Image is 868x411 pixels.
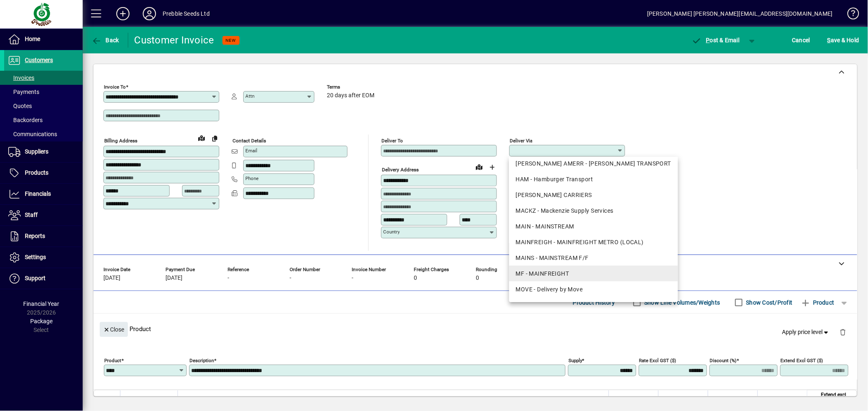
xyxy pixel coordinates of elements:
[638,395,653,404] span: Supply
[792,34,810,47] span: Cancel
[25,233,45,239] span: Reports
[25,275,46,281] span: Support
[509,281,678,297] mat-option: MOVE - Delivery by Move
[706,37,710,43] span: P
[4,142,83,162] a: Suppliers
[4,184,83,204] a: Financials
[509,203,678,219] mat-option: MACKZ - Mackenzie Supply Services
[383,229,400,235] mat-label: Country
[4,205,83,226] a: Staff
[24,300,60,307] span: Financial Year
[782,328,830,336] span: Apply price level
[89,33,121,48] button: Back
[25,212,38,218] span: Staff
[797,295,839,310] button: Product
[665,395,703,404] span: Rate excl GST ($)
[643,298,720,307] label: Show Line Volumes/Weights
[8,89,39,95] span: Payments
[195,131,208,144] a: View on map
[163,7,210,20] div: Prebble Seeds Ltd
[103,275,120,281] span: [DATE]
[825,33,861,48] button: Save & Hold
[516,254,671,262] div: MAINS - MAINSTREAM F/F
[25,36,40,42] span: Home
[245,148,257,154] mat-label: Email
[786,395,802,404] span: GST ($)
[813,390,846,409] span: Extend excl GST ($)
[228,275,229,281] span: -
[647,7,833,20] div: [PERSON_NAME] [PERSON_NAME][EMAIL_ADDRESS][DOMAIN_NAME]
[568,358,582,363] mat-label: Supply
[189,358,214,363] mat-label: Description
[136,6,163,21] button: Profile
[710,358,737,363] mat-label: Discount (%)
[100,322,128,337] button: Close
[4,71,83,85] a: Invoices
[30,318,53,324] span: Package
[476,275,479,281] span: 0
[327,84,376,90] span: Terms
[573,296,615,309] span: Product History
[8,103,32,109] span: Quotes
[327,92,374,99] span: 20 days after EOM
[165,275,182,281] span: [DATE]
[4,113,83,127] a: Backorders
[833,328,853,336] app-page-header-button: Delete
[779,325,834,340] button: Apply price level
[570,295,619,310] button: Product History
[781,358,823,363] mat-label: Extend excl GST ($)
[516,222,671,231] div: MAIN - MAINSTREAM
[104,84,126,90] mat-label: Invoice To
[125,395,135,404] span: Item
[509,219,678,234] mat-option: MAIN - MAINSTREAM
[4,99,83,113] a: Quotes
[8,75,34,81] span: Invoices
[4,226,83,247] a: Reports
[8,131,57,137] span: Communications
[516,285,671,294] div: MOVE - Delivery by Move
[745,298,793,307] label: Show Cost/Profit
[472,160,486,173] a: View on map
[801,296,834,309] span: Product
[516,301,671,310] div: PBT - PBT
[4,85,83,99] a: Payments
[509,234,678,250] mat-option: MAINFREIGH - MAINFREIGHT METRO (LOCAL)
[516,159,671,168] div: [PERSON_NAME] AMERR - [PERSON_NAME] TRANSPORT
[245,93,254,99] mat-label: Attn
[509,156,678,171] mat-option: GLEN AMERR - GLEN AMER TRANSPORT
[4,268,83,289] a: Support
[692,37,740,43] span: ost & Email
[516,207,671,215] div: MACKZ - Mackenzie Supply Services
[724,395,753,404] span: Discount (%)
[509,171,678,187] mat-option: HAM - Hamburger Transport
[352,275,353,281] span: -
[509,266,678,281] mat-option: MF - MAINFREIGHT
[25,190,51,197] span: Financials
[4,29,83,50] a: Home
[414,275,417,281] span: 0
[833,322,853,342] button: Delete
[245,175,259,181] mat-label: Phone
[25,148,48,155] span: Suppliers
[8,117,43,123] span: Backorders
[83,33,128,48] app-page-header-button: Back
[208,132,221,145] button: Copy to Delivery address
[516,238,671,247] div: MAINFREIGH - MAINFREIGHT METRO (LOCAL)
[4,127,83,141] a: Communications
[94,314,857,344] div: Product
[509,297,678,313] mat-option: PBT - PBT
[25,169,48,176] span: Products
[103,323,125,336] span: Close
[25,57,53,63] span: Customers
[98,325,130,333] app-page-header-button: Close
[790,33,813,48] button: Cancel
[91,37,119,43] span: Back
[516,175,671,184] div: HAM - Hamburger Transport
[688,33,744,48] button: Post & Email
[509,250,678,266] mat-option: MAINS - MAINSTREAM F/F
[827,34,859,47] span: ave & Hold
[841,2,858,29] a: Knowledge Base
[4,247,83,268] a: Settings
[134,34,214,47] div: Customer Invoice
[516,269,671,278] div: MF - MAINFREIGHT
